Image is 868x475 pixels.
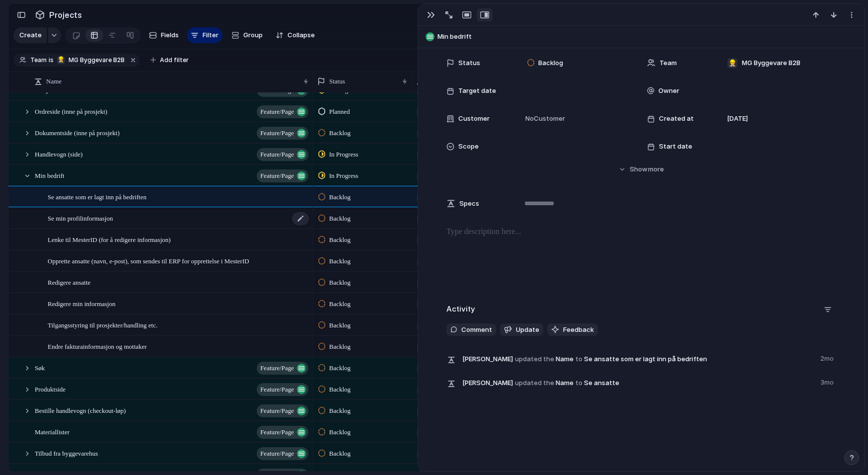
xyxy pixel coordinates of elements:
[417,107,427,117] div: 👷
[260,447,294,461] span: Feature/page
[260,404,294,418] span: Feature/page
[742,58,800,68] span: MG Byggevare B2B
[161,30,179,40] span: Fields
[257,105,308,118] button: Feature/page
[417,300,427,310] div: 👷
[417,257,427,267] div: 👷
[516,325,539,335] span: Update
[329,427,351,437] span: Backlog
[160,56,189,65] span: Add filter
[260,361,294,375] span: Feature/page
[417,364,427,374] div: 👷
[515,378,554,388] span: updated the
[446,160,836,178] button: Showmore
[329,385,351,395] span: Backlog
[417,129,427,139] div: 👷
[417,428,427,438] div: 👷
[648,164,664,174] span: more
[260,425,294,439] span: Feature/page
[30,56,47,65] span: Team
[329,150,359,159] span: In Progress
[630,164,648,174] span: Show
[48,212,113,224] span: Se min profilinformasjon
[329,278,351,288] span: Backlog
[260,148,294,161] span: Feature/page
[260,126,294,140] span: Feature/page
[437,32,860,42] span: Min bedrift
[329,363,351,373] span: Backlog
[576,354,582,364] span: to
[35,169,65,181] span: Min bedrift
[329,320,351,330] span: Backlog
[576,378,582,388] span: to
[145,27,183,43] button: Fields
[260,383,294,396] span: Feature/page
[257,404,308,417] button: Feature/page
[515,354,554,364] span: updated the
[659,142,692,152] span: Start date
[226,27,268,43] button: Group
[329,342,351,352] span: Backlog
[563,325,594,335] span: Feedback
[35,426,70,437] span: Materiallister
[257,148,308,161] button: Feature/page
[820,352,836,364] span: 2mo
[257,127,308,140] button: Feature/page
[446,304,475,315] h2: Activity
[329,192,351,202] span: Backlog
[329,214,351,224] span: Backlog
[329,107,350,117] span: Planned
[659,114,694,124] span: Created at
[257,383,308,396] button: Feature/page
[329,171,359,181] span: In Progress
[417,406,427,416] div: 👷
[35,362,45,373] span: Søk
[417,321,427,331] div: 👷
[458,58,480,68] span: Status
[458,142,479,152] span: Scope
[35,127,120,138] span: Dokumentside (inne på prosjekt)
[260,105,294,119] span: Feature/page
[35,404,126,416] span: Bestille handlevogn (checkout-løp)
[46,77,62,86] span: Name
[55,55,127,66] button: 👷MG Byggevare B2B
[417,236,427,245] div: 👷
[48,340,147,352] span: Endre fakturainformasjon og mottaker
[329,299,351,309] span: Backlog
[48,191,146,202] span: Se ansatte som er lagt inn på bedriften
[48,298,115,309] span: Redigere min informasjon
[48,276,90,288] span: Redigere ansatte
[417,385,427,395] div: 👷
[47,6,84,24] span: Projects
[458,114,490,124] span: Customer
[47,55,56,66] button: is
[659,58,677,68] span: Team
[19,30,42,40] span: Create
[462,378,513,388] span: [PERSON_NAME]
[417,278,427,288] div: 👷
[458,86,496,96] span: Target date
[57,56,65,64] div: 👷
[257,84,308,97] button: Feature/page
[257,426,308,439] button: Feature/page
[48,255,249,266] span: Opprette ansatte (navn, e-post), som sendes til ERP for opprettelse i MesterID
[13,27,47,43] button: Create
[203,30,218,40] span: Filter
[260,169,294,183] span: Feature/page
[257,447,308,460] button: Feature/page
[272,27,319,43] button: Collapse
[48,319,157,330] span: Tilgangsstyring til prosjekter/handling etc.
[522,114,565,124] span: No Customer
[288,30,315,40] span: Collapse
[727,114,748,124] span: [DATE]
[423,29,860,45] button: Min bedrift
[35,447,98,459] span: Tilbud fra byggevarehus
[257,169,308,182] button: Feature/page
[417,214,427,224] div: 👷
[446,323,496,336] button: Comment
[187,27,222,43] button: Filter
[547,323,598,336] button: Feedback
[329,406,351,416] span: Backlog
[462,352,814,366] span: Name Se ansatte som er lagt inn på bedriften
[500,323,543,336] button: Update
